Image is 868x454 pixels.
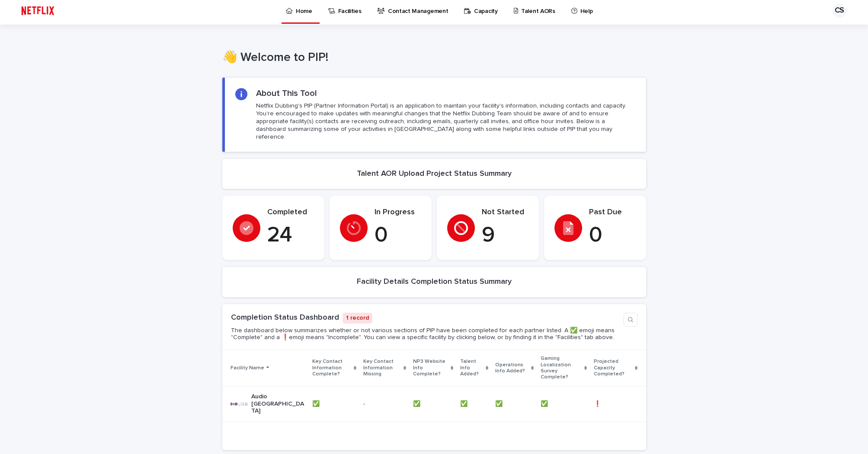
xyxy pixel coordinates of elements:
p: ✅ [495,399,504,408]
p: 0 [375,222,421,248]
p: - [363,400,406,408]
p: In Progress [375,208,421,217]
p: ✅ [312,399,321,408]
p: Talent Info Added? [460,357,484,379]
p: 1 record [343,313,372,324]
p: Netflix Dubbing's PIP (Partner Information Portal) is an application to maintain your facility's ... [256,102,635,141]
p: The dashboard below summarizes whether or not various sections of PIP have been completed for eac... [231,327,620,342]
h2: Talent AOR Upload Project Status Summary [357,169,512,179]
p: ✅ [541,399,550,408]
p: Audio [GEOGRAPHIC_DATA] [251,393,305,415]
h1: 👋 Welcome to PIP! [222,51,646,65]
p: 9 [482,222,528,248]
p: Gaming Localization Survey Complete? [541,354,582,382]
p: Not Started [482,208,528,217]
p: NP3 Website Info Complete? [413,357,448,379]
p: ✅ [460,399,469,408]
h2: Facility Details Completion Status Summary [357,277,512,287]
div: CS [833,4,846,18]
p: Past Due [589,208,636,217]
p: Operations Info Added? [495,360,528,376]
p: Key Contact Information Missing [363,357,401,379]
p: Projected Capacity Completed? [594,357,633,379]
p: 24 [267,222,314,248]
p: ❗️ [594,399,603,408]
a: Completion Status Dashboard [231,314,339,321]
tr: Audio [GEOGRAPHIC_DATA]✅✅ -✅✅ ✅✅ ✅✅ ✅✅ ❗️❗️ [222,386,646,422]
h2: About This Tool [256,88,317,98]
p: Completed [267,208,314,217]
p: Facility Name [231,363,264,373]
p: 0 [589,222,636,248]
p: ✅ [413,399,422,408]
p: Key Contact Information Complete? [312,357,352,379]
img: ifQbXi3ZQGMSEF7WDB7W [17,2,58,19]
